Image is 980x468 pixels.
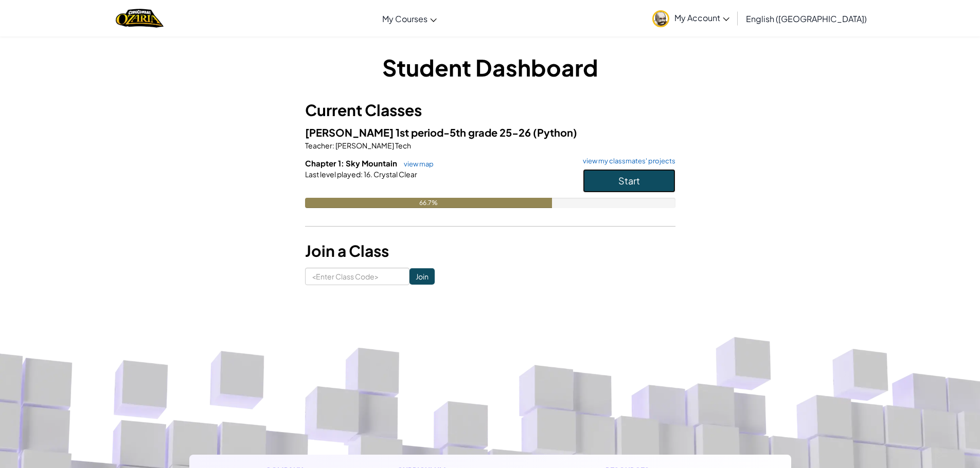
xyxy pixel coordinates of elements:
[647,2,735,34] a: My Account
[361,170,363,179] span: :
[372,170,417,179] span: Crystal Clear
[399,160,434,168] a: view map
[332,141,334,150] span: :
[305,141,332,150] span: Teacher
[305,126,533,139] span: [PERSON_NAME] 1st period-5th grade 25-26
[305,198,552,208] div: 66.7%
[741,5,872,32] a: English ([GEOGRAPHIC_DATA])
[305,158,399,168] span: Chapter 1: Sky Mountain
[618,175,640,186] span: Start
[409,268,435,285] input: Join
[674,12,729,23] span: My Account
[305,99,675,122] h3: Current Classes
[116,8,164,29] a: Ozaria by CodeCombat logo
[116,8,164,29] img: Home
[746,13,867,24] span: English ([GEOGRAPHIC_DATA])
[377,5,442,32] a: My Courses
[363,170,372,179] span: 16.
[334,141,411,150] span: [PERSON_NAME] Tech
[305,239,675,263] h3: Join a Class
[305,51,675,83] h1: Student Dashboard
[382,13,427,24] span: My Courses
[305,268,409,285] input: <Enter Class Code>
[305,170,361,179] span: Last level played
[652,10,669,27] img: avatar
[583,169,675,193] button: Start
[533,126,577,139] span: (Python)
[578,158,675,164] a: view my classmates' projects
